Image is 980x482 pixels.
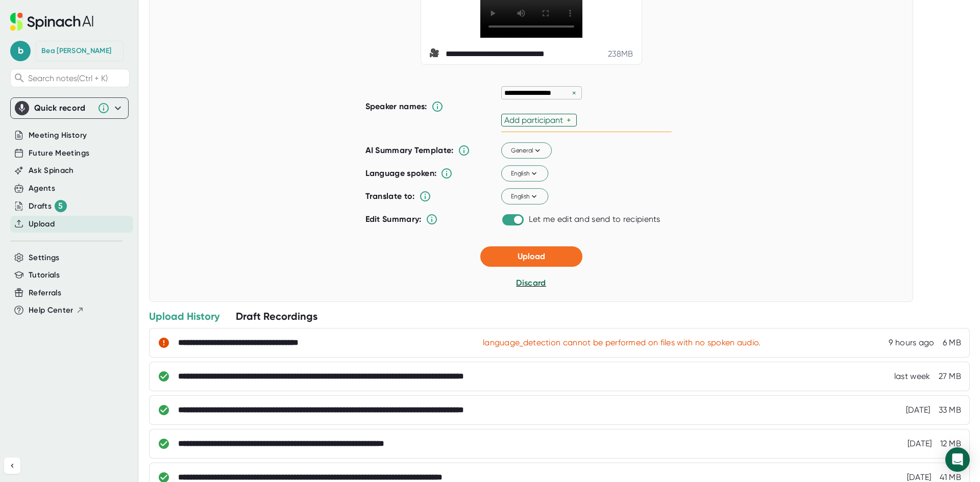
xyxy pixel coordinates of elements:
div: 238 MB [608,49,633,59]
b: Edit Summary: [365,214,422,224]
span: Search notes (Ctrl + K) [28,73,127,83]
button: Meeting History [29,130,87,141]
div: Draft Recordings [236,310,317,323]
div: Upload History [149,310,219,323]
button: Help Center [29,305,84,316]
div: 6/20/2025, 11:44:26 AM [908,439,932,449]
div: 5 [55,200,67,212]
span: Discard [516,278,546,288]
b: AI Summary Template: [365,145,454,156]
div: 27 MB [939,371,962,382]
b: Translate to: [365,191,415,201]
button: Agents [29,183,55,194]
span: General [510,146,542,155]
button: Collapse sidebar [4,458,20,474]
div: Quick record [15,98,124,118]
span: Help Center [29,305,73,316]
button: Upload [29,218,55,230]
button: Upload [480,246,582,267]
b: Speaker names: [365,102,427,111]
div: Let me edit and send to recipients [529,214,660,224]
div: Open Intercom Messenger [945,447,970,472]
span: b [10,41,31,61]
button: Drafts 5 [29,200,67,212]
span: video [429,48,442,60]
div: × [570,88,579,98]
button: English [501,189,548,205]
button: English [501,166,548,182]
span: Upload [518,251,545,261]
button: Future Meetings [29,147,89,159]
div: 6/23/2025, 10:12:51 PM [906,405,930,415]
div: 9/12/2025, 3:41:31 PM [894,371,930,382]
button: Ask Spinach [29,165,74,176]
div: 12 MB [940,439,962,449]
div: Bea van den Heuvel [41,46,111,56]
button: Referrals [29,287,61,299]
span: English [510,192,538,201]
button: Discard [516,277,546,289]
span: English [510,169,538,178]
div: Add participant [504,115,567,125]
button: General [501,143,552,159]
div: 9/23/2025, 12:46:56 PM [889,338,934,348]
div: Quick record [34,103,92,113]
div: + [567,115,574,125]
button: Tutorials [29,269,60,281]
div: Drafts [29,200,67,212]
div: 33 MB [939,405,962,415]
div: language_detection cannot be performed on files with no spoken audio. [483,338,761,348]
button: Settings [29,252,60,264]
div: 6 MB [943,338,961,348]
b: Language spoken: [365,168,437,178]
